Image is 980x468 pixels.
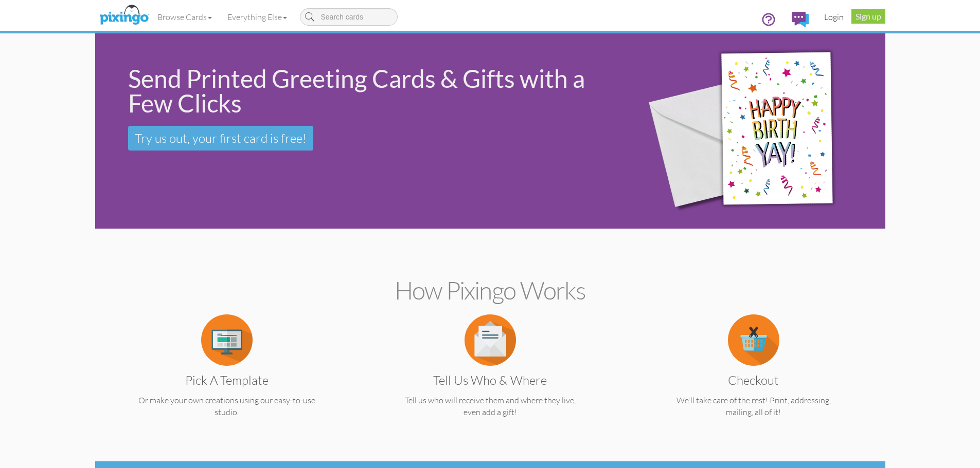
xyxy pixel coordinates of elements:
a: Tell us Who & Where Tell us who will receive them and where they live, even add a gift! [379,334,602,418]
h3: Pick a Template [123,373,331,387]
p: We'll take care of the rest! Print, addressing, mailing, all of it! [642,395,865,418]
img: item.alt [465,314,516,366]
img: 942c5090-71ba-4bfc-9a92-ca782dcda692.png [630,19,879,244]
div: Send Printed Greeting Cards & Gifts with a Few Clicks [128,66,614,116]
h3: Tell us Who & Where [386,373,594,387]
a: Everything Else [220,4,295,30]
p: Tell us who will receive them and where they live, even add a gift! [379,395,602,418]
img: comments.svg [792,12,809,27]
a: Try us out, your first card is free! [128,126,313,151]
a: Sign up [851,9,885,24]
img: item.alt [201,314,253,366]
a: Login [816,4,851,30]
input: Search cards [300,8,398,26]
p: Or make your own creations using our easy-to-use studio. [115,395,338,418]
span: Try us out, your first card is free! [135,130,307,146]
img: item.alt [728,314,779,366]
h2: How Pixingo works [113,277,867,304]
h3: Checkout [650,373,858,387]
a: Browse Cards [150,4,220,30]
a: Checkout We'll take care of the rest! Print, addressing, mailing, all of it! [642,334,865,418]
img: pixingo logo [97,3,151,28]
a: Pick a Template Or make your own creations using our easy-to-use studio. [115,334,338,418]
